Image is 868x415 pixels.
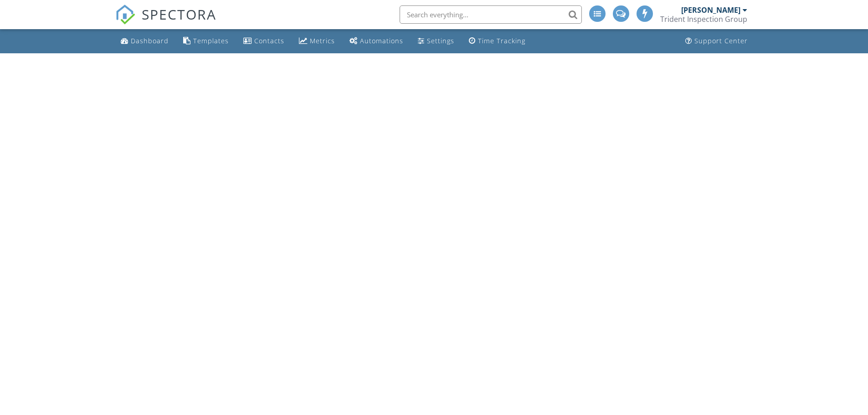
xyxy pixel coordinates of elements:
[465,33,529,50] a: Time Tracking
[180,33,232,50] a: Templates
[360,36,403,45] div: Automations
[254,36,284,45] div: Contacts
[682,33,751,50] a: Support Center
[694,36,748,45] div: Support Center
[310,36,335,45] div: Metrics
[117,33,172,50] a: Dashboard
[295,33,339,50] a: Metrics
[193,36,229,45] div: Templates
[142,5,216,24] span: SPECTORA
[115,12,216,31] a: SPECTORA
[131,36,169,45] div: Dashboard
[681,5,740,15] div: [PERSON_NAME]
[400,5,582,24] input: Search everything...
[115,5,135,25] img: The Best Home Inspection Software - Spectora
[346,33,407,50] a: Automations (Advanced)
[414,33,458,50] a: Settings
[427,36,454,45] div: Settings
[660,15,747,24] div: Trident Inspection Group
[478,36,525,45] div: Time Tracking
[240,33,288,50] a: Contacts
